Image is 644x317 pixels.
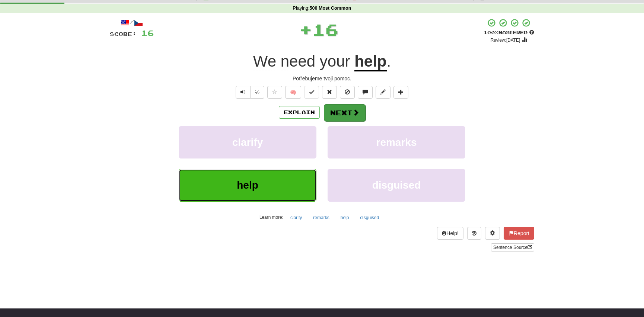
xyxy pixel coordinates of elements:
[110,18,154,28] div: /
[312,20,338,39] span: 16
[337,212,353,223] button: help
[286,212,306,223] button: clarify
[322,86,337,99] button: Reset to 0% Mastered (alt+r)
[393,86,408,99] button: Add to collection (alt+a)
[299,18,312,41] span: +
[179,126,316,158] button: clarify
[250,86,264,99] button: ½
[376,86,390,99] button: Edit sentence (alt+d)
[141,28,154,38] span: 16
[484,29,534,36] div: Mastered
[358,86,373,99] button: Discuss sentence (alt+u)
[328,126,465,158] button: remarks
[372,179,421,191] span: disguised
[110,75,534,82] div: Potřebujeme tvoji pomoc.
[309,6,351,11] strong: 500 Most Common
[237,179,258,191] span: help
[437,227,463,240] button: Help!
[320,52,350,70] span: your
[356,212,383,223] button: disguised
[253,52,276,70] span: We
[484,29,498,35] span: 100 %
[279,106,320,119] button: Explain
[467,227,481,240] button: Round history (alt+y)
[179,169,316,201] button: help
[324,104,366,121] button: Next
[110,31,137,37] span: Score:
[504,227,534,240] button: Report
[387,52,391,70] span: .
[376,137,417,148] span: remarks
[328,169,465,201] button: disguised
[491,38,520,43] small: Review: [DATE]
[309,212,333,223] button: remarks
[491,243,534,252] a: Sentence Source
[267,86,282,99] button: Favorite sentence (alt+f)
[234,86,264,99] div: Text-to-speech controls
[354,52,386,71] u: help
[340,86,355,99] button: Ignore sentence (alt+i)
[236,86,251,99] button: Play sentence audio (ctl+space)
[232,137,263,148] span: clarify
[259,215,283,220] small: Learn more:
[304,86,319,99] button: Set this sentence to 100% Mastered (alt+m)
[281,52,315,70] span: need
[285,86,301,99] button: 🧠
